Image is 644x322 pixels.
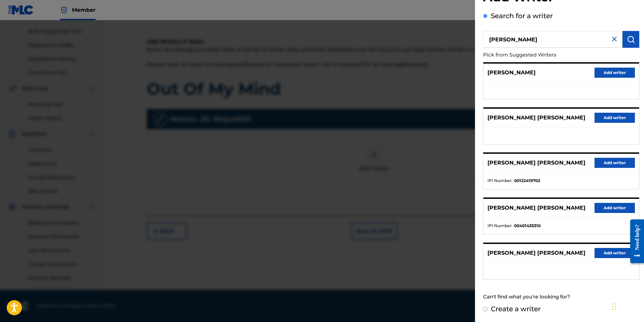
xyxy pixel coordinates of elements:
button: Add writer [595,203,635,213]
button: Add writer [595,68,635,78]
div: Can't find what you're looking for? [483,290,639,304]
input: Search writer's name or IPI Number [483,31,622,48]
img: close [610,35,618,43]
p: [PERSON_NAME] [PERSON_NAME] [487,114,585,122]
p: [PERSON_NAME] [PERSON_NAME] [487,249,585,257]
span: IPI Number : [487,223,512,229]
button: Add writer [595,113,635,123]
span: IPI Number : [487,178,512,184]
iframe: Resource Center [625,214,644,268]
span: Member [72,6,96,14]
p: [PERSON_NAME] [PERSON_NAME] [487,204,585,212]
img: Top Rightsholder [60,6,68,14]
strong: 00401435310 [514,223,541,229]
p: [PERSON_NAME] [PERSON_NAME] [487,159,585,167]
p: Pick from Suggested Writers [483,48,601,62]
label: Create a writer [491,305,541,313]
button: Add writer [595,158,635,168]
p: [PERSON_NAME] [487,69,536,77]
div: Drag [612,296,616,317]
iframe: Chat Widget [610,290,644,322]
img: MLC Logo [8,5,34,15]
img: Search Works [627,35,635,43]
strong: 00122419702 [514,178,540,184]
button: Add writer [595,248,635,258]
